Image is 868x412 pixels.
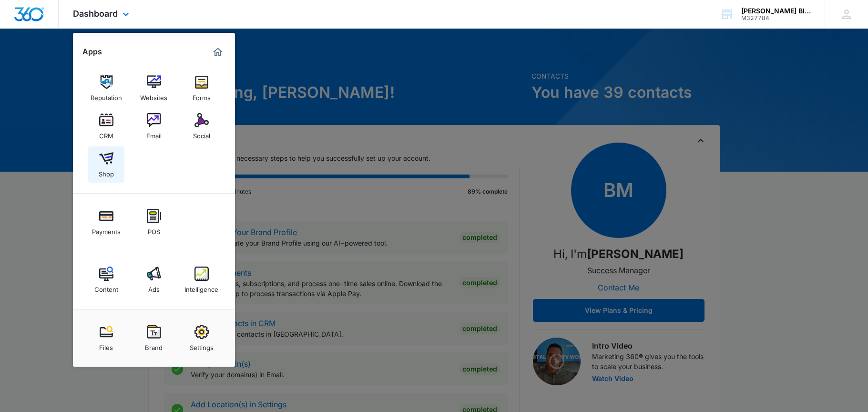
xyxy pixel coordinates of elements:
a: Brand [136,320,172,356]
a: Files [88,320,124,356]
span: Dashboard [73,9,118,19]
div: Websites [140,89,167,102]
div: Payments [92,223,121,236]
div: Settings [190,339,214,351]
a: Social [184,108,220,144]
a: Reputation [88,70,124,106]
div: Email [146,127,162,140]
a: Intelligence [184,262,220,298]
div: Ads [148,281,160,293]
div: Files [99,339,113,351]
div: account name [741,7,811,15]
a: CRM [88,108,124,144]
a: Marketing 360® Dashboard [210,44,225,60]
div: Forms [193,89,211,102]
a: POS [136,204,172,240]
div: Social [193,127,210,140]
div: Brand [145,339,163,351]
div: CRM [99,127,113,140]
a: Email [136,108,172,144]
a: Settings [184,320,220,356]
div: Intelligence [184,281,218,293]
div: account id [741,15,811,21]
h2: Apps [82,47,102,56]
a: Websites [136,70,172,106]
a: Forms [184,70,220,106]
a: Payments [88,204,124,240]
a: Content [88,262,124,298]
a: Shop [88,146,124,183]
div: Content [94,281,118,293]
div: Shop [99,165,114,178]
div: POS [148,223,160,236]
div: Reputation [91,89,122,102]
a: Ads [136,262,172,298]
